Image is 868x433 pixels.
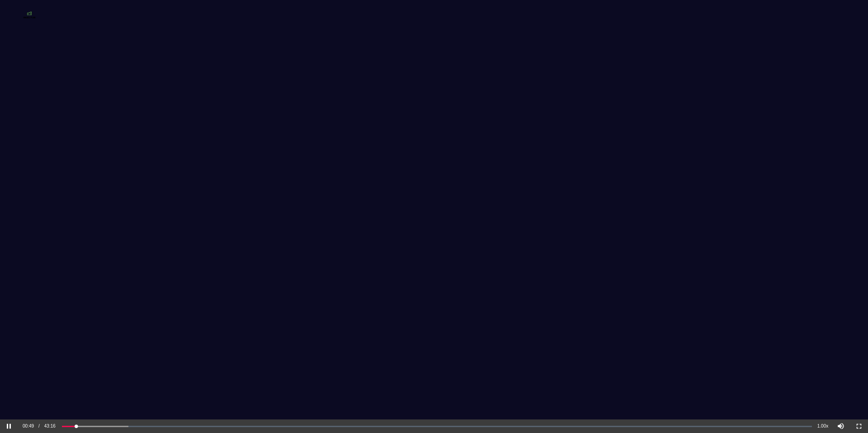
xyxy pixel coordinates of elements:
[22,8,37,24] img: 1756733693087-Ea9s1evrkqusnZVHCb0Mqp8AWnkam4Oq.png
[62,426,811,427] div: video progress bar
[38,424,40,428] span: /
[23,419,34,433] div: 00:49
[44,419,56,433] div: 43:16
[814,419,832,433] div: 1.00x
